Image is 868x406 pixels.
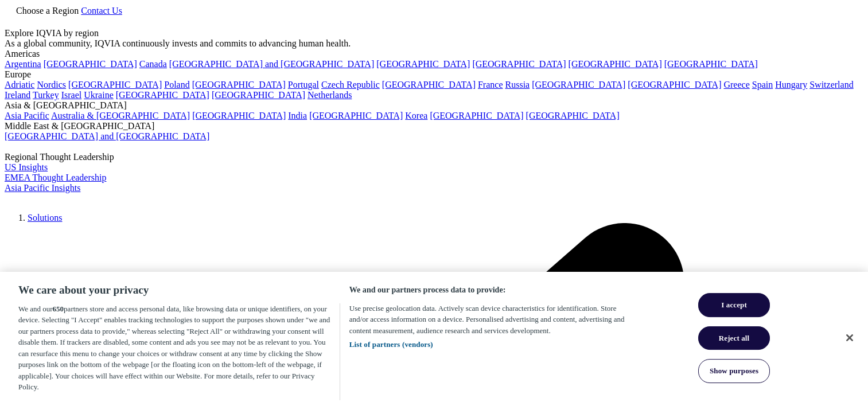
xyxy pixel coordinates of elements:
[698,326,770,350] button: Reject all
[321,80,380,89] a: Czech Republic
[349,339,433,350] button: List of partners (vendors)
[349,283,630,297] h3: We and our partners process data to provide:
[16,6,79,15] span: Choose a Region
[5,90,30,100] a: Ireland
[37,80,66,89] a: Nordics
[5,49,863,59] div: Americas
[5,28,863,38] div: Explore IQVIA by region
[382,80,476,89] a: [GEOGRAPHIC_DATA]
[169,59,374,69] a: [GEOGRAPHIC_DATA] and [GEOGRAPHIC_DATA]
[81,6,122,15] a: Contact Us
[5,131,209,141] a: [GEOGRAPHIC_DATA] and [GEOGRAPHIC_DATA]
[309,111,403,120] a: [GEOGRAPHIC_DATA]
[192,111,286,120] a: [GEOGRAPHIC_DATA]
[212,90,305,100] a: [GEOGRAPHIC_DATA]
[5,69,863,80] div: Europe
[192,80,286,89] a: [GEOGRAPHIC_DATA]
[478,80,503,89] a: France
[5,80,34,89] a: Adriatic
[61,90,82,100] a: Israel
[53,304,64,313] span: 650
[308,90,352,100] a: Netherlands
[526,111,620,120] a: [GEOGRAPHIC_DATA]
[837,325,862,350] button: Close
[5,152,863,162] div: Regional Thought Leadership
[430,111,523,120] a: [GEOGRAPHIC_DATA]
[5,59,41,69] a: Argentina
[18,283,330,298] h2: We care about your privacy
[664,59,758,69] a: [GEOGRAPHIC_DATA]
[51,111,190,120] a: Australia & [GEOGRAPHIC_DATA]
[44,59,137,69] a: [GEOGRAPHIC_DATA]
[628,80,721,89] a: [GEOGRAPHIC_DATA]
[5,38,863,49] div: As a global community, IQVIA continuously invests and commits to advancing human health.
[723,80,749,89] a: Greece
[116,90,209,100] a: [GEOGRAPHIC_DATA]
[775,80,807,89] a: Hungary
[5,121,863,131] div: Middle East & [GEOGRAPHIC_DATA]
[505,80,530,89] a: Russia
[376,59,470,69] a: [GEOGRAPHIC_DATA]
[139,59,167,69] a: Canada
[698,293,770,317] button: I accept
[472,59,566,69] a: [GEOGRAPHIC_DATA]
[5,173,106,182] a: EMEA Thought Leadership
[5,162,48,172] a: US Insights
[288,111,307,120] a: India
[18,303,340,400] div: We and our partners store and access personal data, like browsing data or unique identifiers, on ...
[752,80,773,89] a: Spain
[5,100,863,111] div: Asia & [GEOGRAPHIC_DATA]
[349,303,630,350] p: Use precise geolocation data. Actively scan device characteristics for identification. Store and/...
[405,111,427,120] a: Korea
[164,80,189,89] a: Poland
[569,59,662,69] a: [GEOGRAPHIC_DATA]
[84,90,114,100] a: Ukraine
[28,213,62,222] a: Solutions
[288,80,319,89] a: Portugal
[33,90,59,100] a: Turkey
[698,359,770,383] button: Show purposes
[5,111,49,120] a: Asia Pacific
[532,80,625,89] a: [GEOGRAPHIC_DATA]
[809,80,853,89] a: Switzerland
[5,183,80,193] a: Asia Pacific Insights
[68,80,162,89] a: [GEOGRAPHIC_DATA]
